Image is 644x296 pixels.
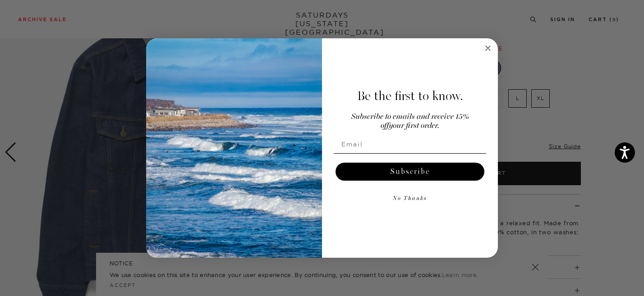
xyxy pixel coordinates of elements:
button: Close dialog [483,43,493,54]
span: your first order. [389,122,439,130]
button: Subscribe [336,163,484,181]
input: Email [334,135,486,153]
span: Be the first to know. [357,88,463,104]
img: underline [334,153,486,154]
img: 125c788d-000d-4f3e-b05a-1b92b2a23ec9.jpeg [146,38,322,258]
span: Subscribe to emails and receive 15% [351,113,469,121]
button: No Thanks [334,190,486,208]
span: off [381,122,389,130]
